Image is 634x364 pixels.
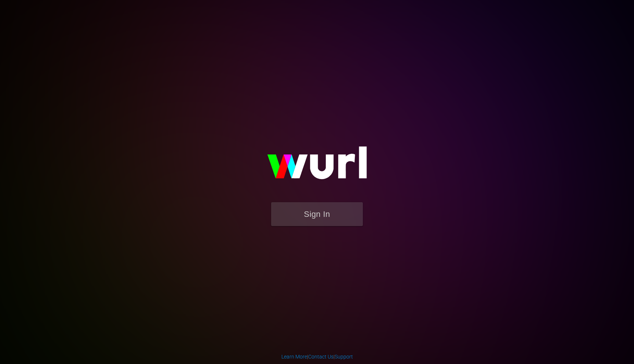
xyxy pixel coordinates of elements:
button: Sign In [271,202,363,226]
a: Support [335,354,353,360]
a: Contact Us [308,354,334,360]
img: wurl-logo-on-black-223613ac3d8ba8fe6dc639794a292ebdb59501304c7dfd60c99c58986ef67473.svg [244,131,390,202]
a: Learn More [281,354,307,360]
div: | | [281,353,353,360]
